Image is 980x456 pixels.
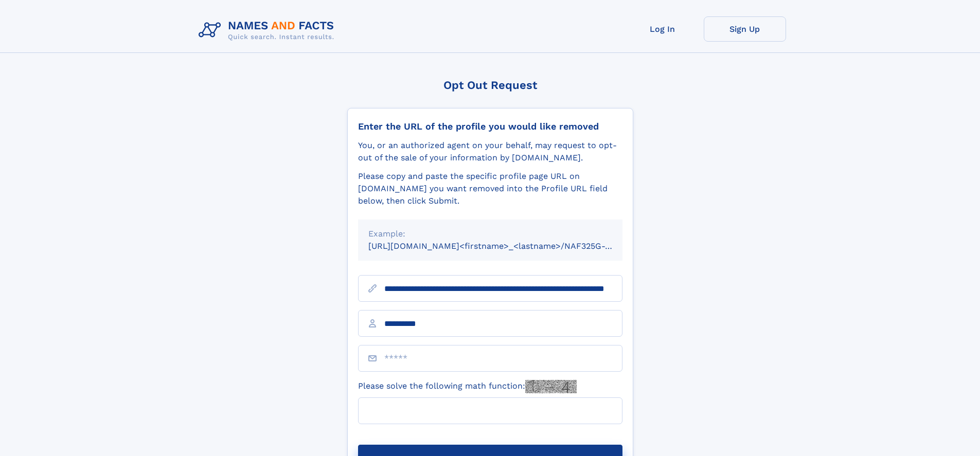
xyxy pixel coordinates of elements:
[358,139,622,164] div: You, or an authorized agent on your behalf, may request to opt-out of the sale of your informatio...
[368,228,612,240] div: Example:
[358,121,622,132] div: Enter the URL of the profile you would like removed
[194,16,343,44] img: Logo Names and Facts
[704,16,786,42] a: Sign Up
[621,16,704,42] a: Log In
[358,380,577,393] label: Please solve the following math function:
[347,79,633,92] div: Opt Out Request
[358,170,622,207] div: Please copy and paste the specific profile page URL on [DOMAIN_NAME] you want removed into the Pr...
[368,241,642,251] small: [URL][DOMAIN_NAME]<firstname>_<lastname>/NAF325G-xxxxxxxx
